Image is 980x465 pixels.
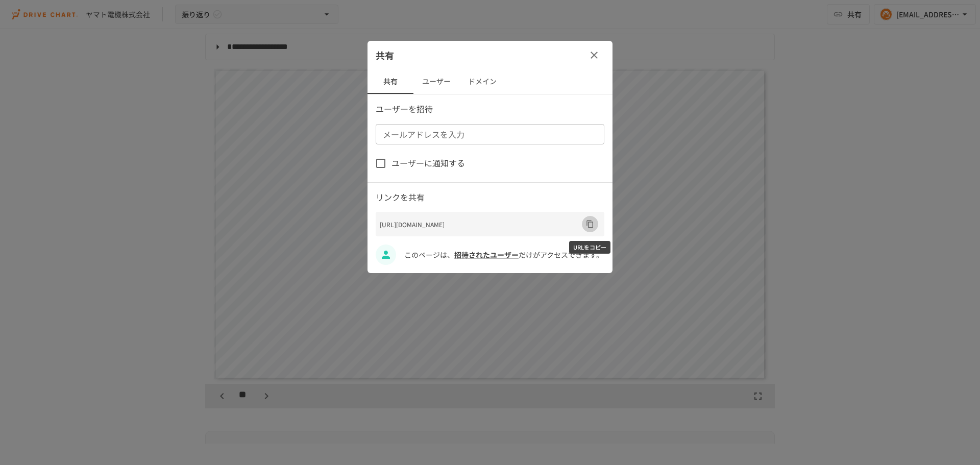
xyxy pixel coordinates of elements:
[380,219,582,229] p: [URL][DOMAIN_NAME]
[391,157,465,170] span: ユーザーに通知する
[404,249,604,260] p: このページは、 だけがアクセスできます。
[413,69,459,94] button: ユーザー
[569,241,610,254] div: URLをコピー
[454,250,519,260] a: 招待されたユーザー
[376,103,604,116] p: ユーザーを招待
[367,41,612,69] div: 共有
[582,216,598,232] button: URLをコピー
[459,69,505,94] button: ドメイン
[376,191,604,204] p: リンクを共有
[367,69,413,94] button: 共有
